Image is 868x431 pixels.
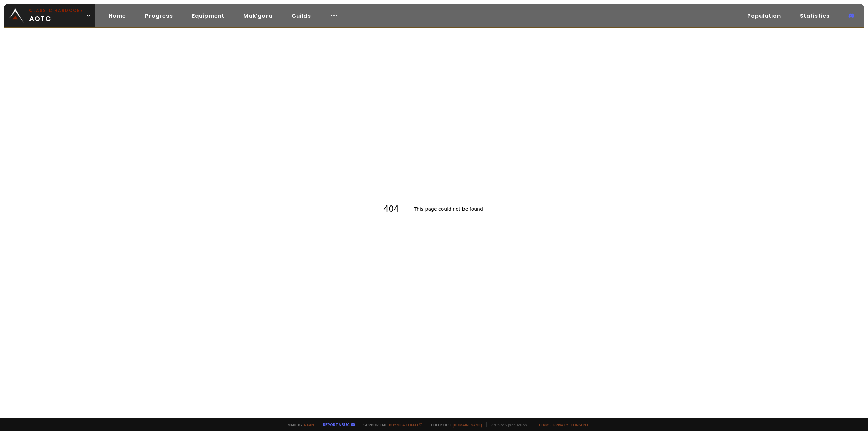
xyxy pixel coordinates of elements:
[29,7,83,14] small: Classic Hardcore
[553,422,568,427] a: Privacy
[389,422,422,427] a: Buy me a coffee
[359,422,422,427] span: Support me,
[538,422,551,427] a: Terms
[742,9,786,23] a: Population
[414,204,485,214] h2: This page could not be found .
[29,7,83,24] span: AOTC
[571,422,589,427] a: Consent
[4,4,95,27] a: Classic HardcoreAOTC
[323,422,350,427] a: Report a bug
[794,9,835,23] a: Statistics
[427,422,482,427] span: Checkout
[486,422,527,427] span: v. d752d5 - production
[283,422,314,427] span: Made by
[140,9,178,23] a: Progress
[383,201,407,217] h1: 404
[238,9,278,23] a: Mak'gora
[186,9,230,23] a: Equipment
[304,422,314,427] a: a fan
[286,9,316,23] a: Guilds
[453,422,482,427] a: [DOMAIN_NAME]
[103,9,132,23] a: Home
